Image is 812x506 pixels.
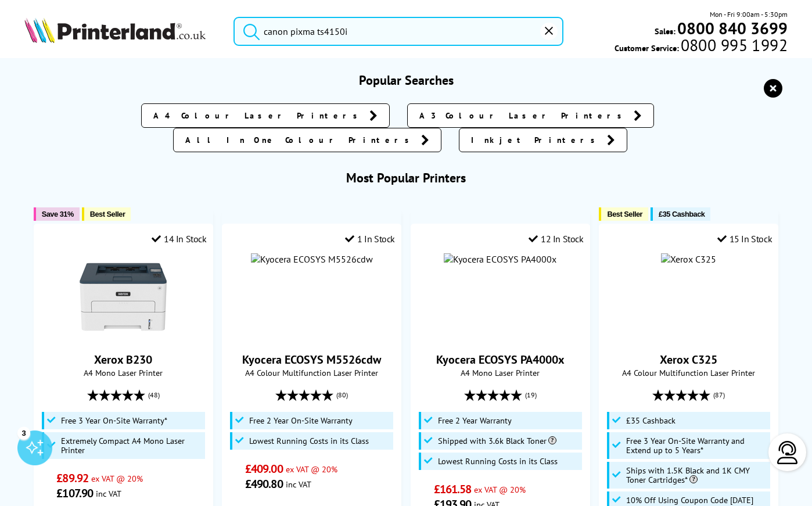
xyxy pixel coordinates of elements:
span: A4 Mono Laser Printer [417,367,584,378]
img: Xerox C325 [661,253,716,265]
span: A3 Colour Laser Printers [419,110,628,121]
a: Inkjet Printers [459,128,627,152]
span: (87) [713,384,725,406]
img: Printerland Logo [24,17,206,43]
span: Ships with 1.5K Black and 1K CMY Toner Cartridges* [626,466,767,485]
span: Extremely Compact A4 Mono Laser Printer [61,436,202,455]
a: A4 Colour Laser Printers [141,103,390,128]
span: A4 Colour Multifunction Laser Printer [228,367,395,378]
span: £490.80 [245,476,283,491]
span: Free 3 Year On-Site Warranty and Extend up to 5 Years* [626,436,767,455]
span: Free 2 Year On-Site Warranty [249,416,353,425]
span: All In One Colour Printers [185,134,415,146]
div: 3 [17,426,30,439]
span: 0800 995 1992 [679,40,788,51]
span: inc VAT [286,479,311,490]
a: 0800 840 3699 [676,23,788,34]
img: Xerox B230 [80,253,167,340]
button: Best Seller [599,207,648,221]
span: Inkjet Printers [471,134,601,146]
span: (48) [148,384,160,406]
h3: Popular Searches [24,72,788,88]
span: Lowest Running Costs in its Class [249,436,369,446]
button: Save 31% [34,207,80,221]
span: 10% Off Using Coupon Code [DATE] [626,496,753,505]
span: Customer Service: [615,40,788,53]
span: (80) [336,384,348,406]
h3: Most Popular Printers [24,170,788,186]
a: Kyocera ECOSYS PA4000x [436,352,565,367]
div: 12 In Stock [529,233,583,245]
span: inc VAT [96,488,121,499]
span: Best Seller [607,210,642,218]
span: A4 Colour Laser Printers [153,110,364,121]
span: £107.90 [56,486,93,501]
img: Kyocera ECOSYS M5526cdw [251,253,373,265]
span: Shipped with 3.6k Black Toner [438,436,556,446]
img: Kyocera ECOSYS PA4000x [444,253,556,265]
b: 0800 840 3699 [677,17,788,39]
span: A4 Colour Multifunction Laser Printer [605,367,772,378]
span: ex VAT @ 20% [474,484,526,495]
span: ex VAT @ 20% [286,464,337,475]
span: Mon - Fri 9:00am - 5:30pm [710,9,788,20]
span: £89.92 [56,471,88,486]
button: £35 Cashback [651,207,710,221]
span: A4 Mono Laser Printer [40,367,207,378]
span: £161.58 [434,482,472,497]
a: Xerox C325 [660,352,717,367]
span: Lowest Running Costs in its Class [438,457,558,466]
div: 15 In Stock [717,233,772,245]
a: Xerox B230 [80,331,167,343]
span: £409.00 [245,461,283,476]
span: Save 31% [42,210,74,218]
a: Xerox B230 [94,352,152,367]
span: Free 3 Year On-Site Warranty* [61,416,167,425]
div: 1 In Stock [345,233,395,245]
a: A3 Colour Laser Printers [407,103,654,128]
input: Search product or brand [233,17,563,46]
span: Best Seller [90,210,125,218]
a: Printerland Logo [24,17,219,45]
a: All In One Colour Printers [173,128,441,152]
span: £35 Cashback [626,416,676,425]
span: Sales: [655,26,676,37]
span: £35 Cashback [659,210,705,218]
span: (19) [525,384,537,406]
div: 14 In Stock [152,233,206,245]
span: Free 2 Year Warranty [438,416,512,425]
img: user-headset-light.svg [776,441,799,464]
span: ex VAT @ 20% [91,473,143,484]
button: Best Seller [82,207,131,221]
a: Kyocera ECOSYS M5526cdw [242,352,381,367]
